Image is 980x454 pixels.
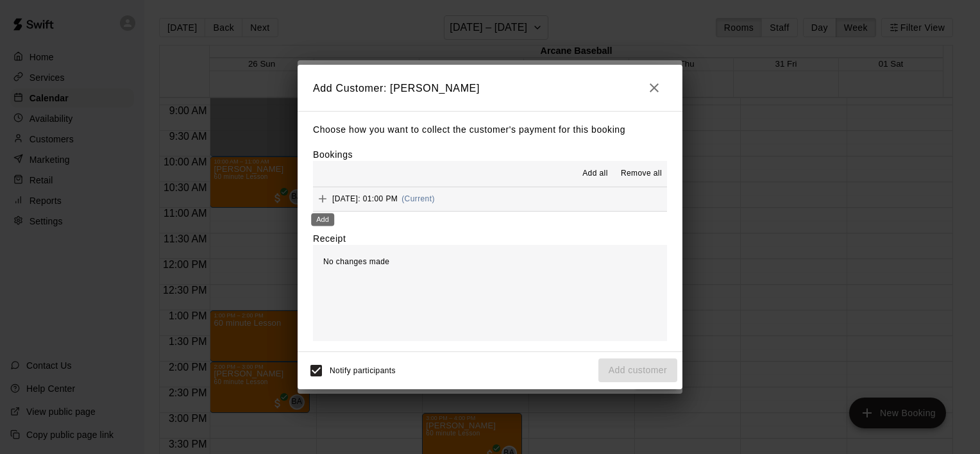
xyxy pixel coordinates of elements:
[311,213,334,226] div: Add
[332,194,398,203] span: [DATE]: 01:00 PM
[313,187,667,211] button: Add[DATE]: 01:00 PM(Current)
[323,257,389,266] span: No changes made
[401,194,435,203] span: (Current)
[298,65,682,111] h2: Add Customer: [PERSON_NAME]
[313,122,667,138] p: Choose how you want to collect the customer's payment for this booking
[616,164,667,184] button: Remove all
[313,232,346,245] label: Receipt
[330,366,396,375] span: Notify participants
[575,164,616,184] button: Add all
[313,149,353,160] label: Bookings
[621,167,662,180] span: Remove all
[313,194,332,203] span: Add
[582,167,608,180] span: Add all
